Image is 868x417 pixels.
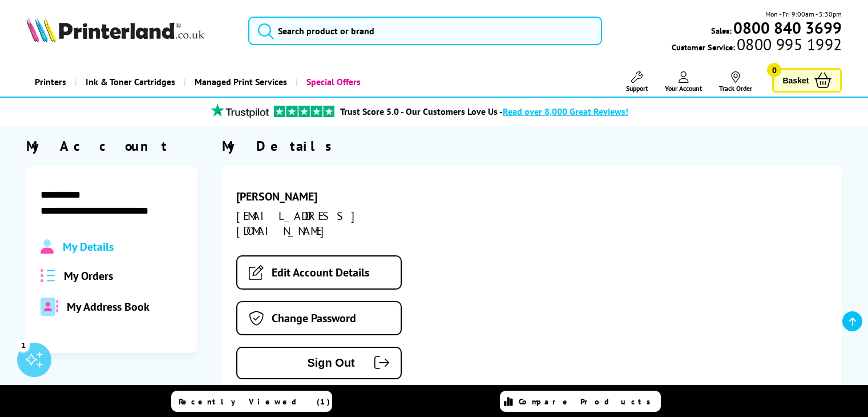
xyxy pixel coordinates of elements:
b: 0800 840 3699 [733,17,842,38]
img: Printerland Logo [26,17,204,42]
a: Recently Viewed (1) [171,391,332,412]
span: Sign Out [255,356,355,370]
a: Printers [26,67,75,97]
span: Your Account [665,84,702,93]
div: 1 [17,339,30,351]
span: 0 [767,63,781,77]
span: Recently Viewed (1) [179,396,330,407]
span: Basket [782,73,809,88]
a: Special Offers [296,67,369,97]
span: My Details [63,239,114,254]
button: Sign Out [236,347,402,379]
a: Printerland Logo [26,17,234,45]
span: Ink & Toner Cartridges [86,67,175,97]
div: [PERSON_NAME] [236,189,431,204]
input: Search product or brand [248,17,602,45]
span: My Address Book [67,299,150,314]
span: 0800 995 1992 [735,39,842,50]
a: Ink & Toner Cartridges [75,67,184,97]
a: Track Order [719,71,752,93]
span: Sales: [711,25,732,36]
span: My Orders [64,268,113,283]
span: Read over 8,000 Great Reviews! [503,106,628,117]
img: trustpilot rating [274,106,334,117]
a: Trust Score 5.0 - Our Customers Love Us -Read over 8,000 Great Reviews! [340,106,628,117]
span: Compare Products [519,396,657,407]
a: Managed Print Services [184,67,296,97]
div: [EMAIL_ADDRESS][DOMAIN_NAME] [236,209,431,238]
a: 0800 840 3699 [732,22,842,33]
a: Basket 0 [772,68,842,93]
div: My Details [222,137,842,155]
a: Edit Account Details [236,255,402,290]
span: Mon - Fri 9:00am - 5:30pm [765,9,842,19]
span: Support [626,84,648,93]
img: trustpilot rating [205,103,274,118]
img: address-book-duotone-solid.svg [41,298,58,316]
a: Compare Products [500,391,661,412]
img: all-order.svg [41,269,55,282]
div: My Account [26,137,197,155]
a: Your Account [665,71,702,93]
a: Change Password [236,301,402,335]
span: Customer Service: [672,39,842,53]
img: Profile.svg [41,239,54,254]
a: Support [626,71,648,93]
